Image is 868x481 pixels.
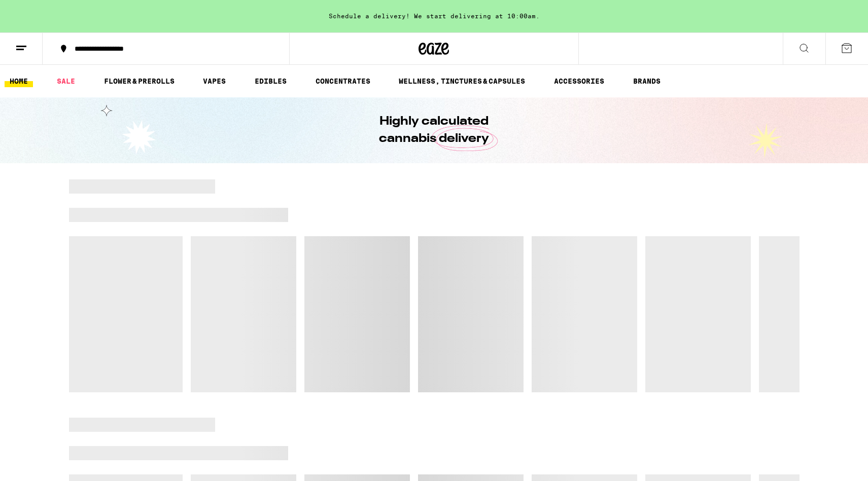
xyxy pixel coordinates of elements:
a: CONCENTRATES [310,75,375,87]
h1: Highly calculated cannabis delivery [351,113,518,147]
a: ACCESSORIES [549,75,609,87]
a: VAPES [198,75,231,87]
a: WELLNESS, TINCTURES & CAPSULES [394,75,530,87]
a: HOME [5,75,33,87]
a: BRANDS [628,75,666,87]
a: FLOWER & PREROLLS [99,75,180,87]
a: SALE [52,75,80,87]
a: EDIBLES [250,75,292,87]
